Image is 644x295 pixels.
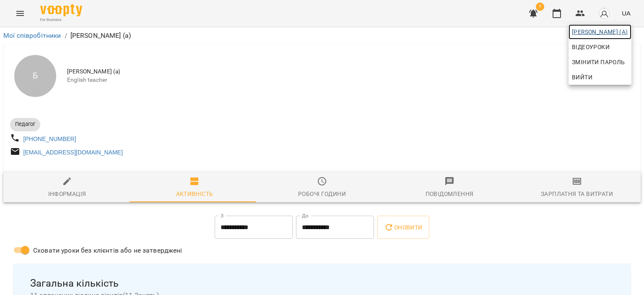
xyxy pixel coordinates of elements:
span: Вийти [572,72,592,82]
span: Змінити пароль [572,57,628,67]
span: Відеоуроки [572,42,610,52]
a: Змінити пароль [569,55,631,70]
button: Вийти [569,70,631,85]
span: [PERSON_NAME] (а) [572,27,628,37]
a: [PERSON_NAME] (а) [569,24,631,39]
a: Відеоуроки [569,39,613,55]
